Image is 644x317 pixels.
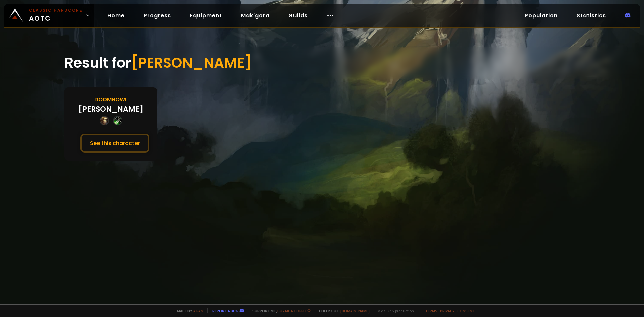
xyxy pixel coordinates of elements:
[184,9,227,22] a: Equipment
[235,9,275,22] a: Mak'gora
[457,308,475,313] a: Consent
[80,134,149,153] button: See this character
[248,308,311,313] span: Support me,
[29,7,83,23] span: AOTC
[102,9,130,22] a: Home
[571,9,611,22] a: Statistics
[519,9,563,22] a: Population
[29,7,83,13] small: Classic Hardcore
[340,308,370,313] a: [DOMAIN_NAME]
[193,308,203,313] a: a fan
[283,9,313,22] a: Guilds
[212,308,238,313] a: Report a bug
[64,47,580,79] div: Result for
[138,9,176,22] a: Progress
[374,308,414,313] span: v. d752d5 - production
[315,308,370,313] span: Checkout
[131,53,252,73] span: [PERSON_NAME]
[425,308,437,313] a: Terms
[277,308,311,313] a: Buy me a coffee
[94,95,128,104] div: Doomhowl
[173,308,203,313] span: Made by
[4,4,94,27] a: Classic HardcoreAOTC
[78,104,143,115] div: [PERSON_NAME]
[440,308,454,313] a: Privacy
